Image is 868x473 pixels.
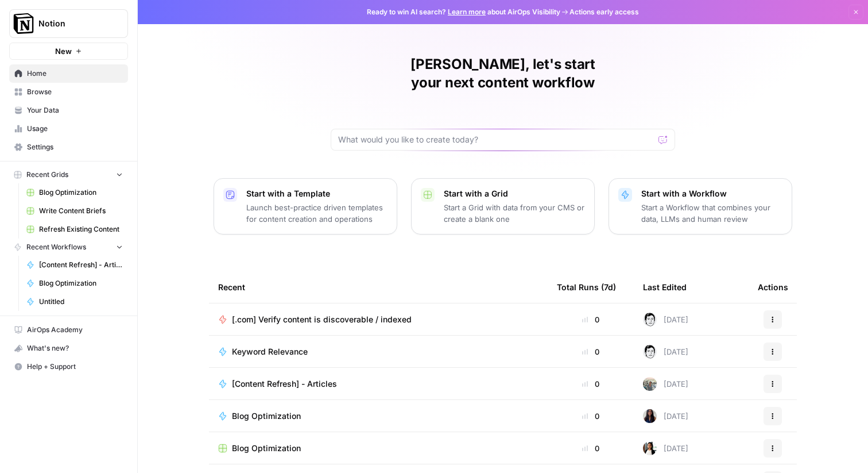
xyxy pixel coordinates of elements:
[27,362,123,372] span: Help + Support
[641,202,782,225] p: Start a Workflow that combines your data, LLMs and human review
[9,357,128,376] button: Help + Support
[218,443,538,454] a: Blog Optimization
[26,170,68,180] span: Recent Grids
[21,220,128,239] a: Refresh Existing Content
[218,378,538,390] a: [Content Refresh] - Articles
[9,120,128,138] a: Usage
[9,43,128,60] button: New
[232,378,337,390] span: [Content Refresh] - Articles
[643,271,687,303] div: Last Edited
[27,124,123,134] span: Usage
[643,441,688,455] div: [DATE]
[643,313,688,326] div: [DATE]
[218,314,538,325] a: [.com] Verify content is discoverable / indexed
[643,409,657,423] img: rox323kbkgutb4wcij4krxobkpon
[218,346,538,357] a: Keyword Relevance
[13,13,34,34] img: Notion Logo
[557,378,625,390] div: 0
[27,87,123,97] span: Browse
[232,346,308,357] span: Keyword Relevance
[27,68,123,79] span: Home
[557,271,616,303] div: Total Runs (7d)
[9,9,128,38] button: Workspace: Notion
[232,410,301,422] span: Blog Optimization
[39,278,123,289] span: Blog Optimization
[609,178,792,234] button: Start with a WorkflowStart a Workflow that combines your data, LLMs and human review
[246,202,387,225] p: Launch best-practice driven templates for content creation and operations
[21,183,128,202] a: Blog Optimization
[557,346,625,357] div: 0
[10,340,127,357] div: What's new?
[557,443,625,454] div: 0
[9,64,128,83] a: Home
[643,313,657,326] img: ygx76vswflo5630il17c0dd006mi
[27,142,123,152] span: Settings
[27,325,123,335] span: AirOps Academy
[331,55,675,92] h1: [PERSON_NAME], let's start your next content workflow
[9,101,128,120] a: Your Data
[21,293,128,311] a: Untitled
[643,345,688,359] div: [DATE]
[246,188,387,199] p: Start with a Template
[448,7,486,16] a: Learn more
[21,256,128,274] a: [Content Refresh] - Articles
[444,188,585,199] p: Start with a Grid
[218,271,538,303] div: Recent
[39,224,123,234] span: Refresh Existing Content
[9,83,128,101] a: Browse
[557,314,625,325] div: 0
[38,18,108,29] span: Notion
[758,271,788,303] div: Actions
[641,188,782,199] p: Start with a Workflow
[9,166,128,183] button: Recent Grids
[39,260,123,270] span: [Content Refresh] - Articles
[9,138,128,156] a: Settings
[643,441,657,455] img: xqjo96fmx1yk2e67jao8cdkou4un
[218,410,538,422] a: Blog Optimization
[214,178,397,234] button: Start with a TemplateLaunch best-practice driven templates for content creation and operations
[9,321,128,339] a: AirOps Academy
[367,7,560,17] span: Ready to win AI search? about AirOps Visibility
[557,410,625,422] div: 0
[27,105,123,116] span: Your Data
[338,134,654,145] input: What would you like to create today?
[643,377,657,391] img: 75qonnoumdsaaghxm7olv8a2cxbb
[21,274,128,293] a: Blog Optimization
[39,297,123,307] span: Untitled
[643,377,688,391] div: [DATE]
[39,206,123,216] span: Write Content Briefs
[569,7,639,17] span: Actions early access
[55,45,72,57] span: New
[21,202,128,220] a: Write Content Briefs
[411,178,595,234] button: Start with a GridStart a Grid with data from your CMS or create a blank one
[9,239,128,256] button: Recent Workflows
[643,345,657,359] img: ygx76vswflo5630il17c0dd006mi
[444,202,585,225] p: Start a Grid with data from your CMS or create a blank one
[39,187,123,198] span: Blog Optimization
[9,339,128,357] button: What's new?
[643,409,688,423] div: [DATE]
[232,443,301,454] span: Blog Optimization
[232,314,412,325] span: [.com] Verify content is discoverable / indexed
[26,242,86,252] span: Recent Workflows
